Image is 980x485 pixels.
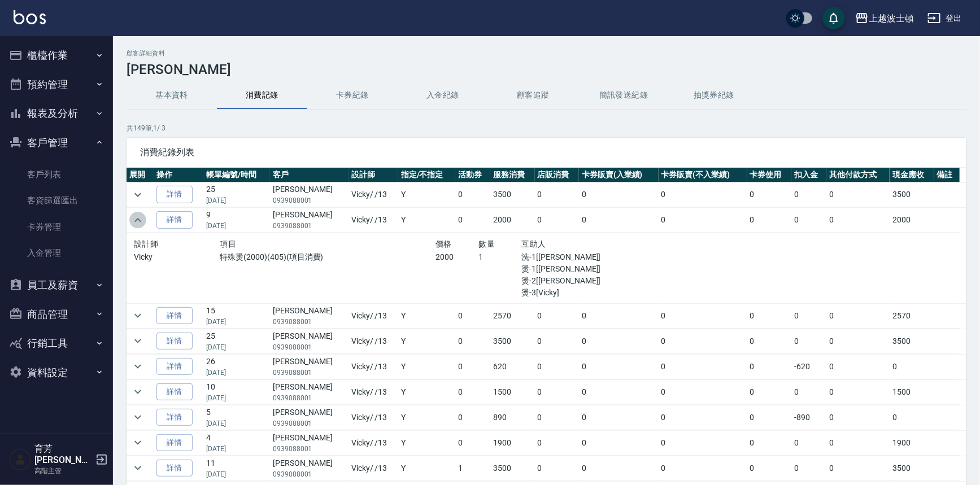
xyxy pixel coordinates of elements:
td: 0 [455,208,490,233]
button: 卡券紀錄 [307,82,398,109]
td: Y [398,379,455,404]
td: 0 [535,303,580,328]
td: Y [398,208,455,233]
td: 0 [826,208,890,233]
td: Vicky / /13 [349,430,398,455]
td: [PERSON_NAME] [270,379,349,404]
td: Y [398,430,455,455]
td: [PERSON_NAME] [270,303,349,328]
span: 消費紀錄列表 [140,147,953,158]
td: 0 [747,379,792,404]
p: 特殊燙(2000)(405)(項目消費) [220,251,435,263]
a: 客戶列表 [5,161,108,187]
button: 入金紀錄 [398,82,488,109]
span: 互助人 [522,239,546,248]
p: 0939088001 [273,195,346,206]
p: 2000 [435,251,478,263]
td: 0 [535,379,580,404]
td: 0 [791,329,826,353]
td: Vicky / /13 [349,354,398,379]
p: [DATE] [206,368,267,378]
p: 燙-2[[PERSON_NAME]] [522,275,651,287]
p: 燙-3[Vicky] [522,287,651,299]
td: 0 [455,405,490,430]
th: 備註 [934,168,960,182]
td: 0 [826,405,890,430]
span: 價格 [435,239,452,248]
p: 0939088001 [273,317,346,327]
td: [PERSON_NAME] [270,208,349,233]
td: Y [398,405,455,430]
p: 0939088001 [273,393,346,403]
td: 2570 [890,303,934,328]
td: Vicky / /13 [349,182,398,207]
h2: 顧客詳細資料 [127,50,966,57]
p: [DATE] [206,393,267,403]
td: 0 [826,182,890,207]
td: 620 [490,354,535,379]
td: Y [398,303,455,328]
button: expand row [129,333,146,349]
td: 9 [203,208,270,233]
td: 0 [890,354,934,379]
td: 0 [455,379,490,404]
th: 卡券販賣(不入業績) [659,168,747,182]
th: 其他付款方式 [826,168,890,182]
td: 3500 [890,329,934,353]
td: 0 [659,456,747,480]
span: 設計師 [134,239,158,248]
td: 0 [747,405,792,430]
button: 消費記錄 [217,82,307,109]
td: 0 [535,354,580,379]
td: 0 [579,208,658,233]
td: 3500 [490,329,535,353]
td: [PERSON_NAME] [270,329,349,353]
td: 0 [791,182,826,207]
button: 抽獎券紀錄 [669,82,759,109]
td: 0 [826,379,890,404]
td: 0 [747,430,792,455]
a: 詳情 [156,383,193,401]
a: 卡券管理 [5,214,108,240]
td: 0 [659,379,747,404]
button: 行銷工具 [5,329,108,358]
td: 25 [203,329,270,353]
td: Vicky / /13 [349,379,398,404]
td: 1900 [890,430,934,455]
p: [DATE] [206,444,267,454]
td: -620 [791,354,826,379]
td: Y [398,182,455,207]
button: expand row [129,409,146,426]
button: expand row [129,358,146,375]
p: 高階主管 [34,466,92,476]
td: 11 [203,456,270,480]
span: 數量 [478,239,495,248]
th: 扣入金 [791,168,826,182]
a: 詳情 [156,307,193,325]
td: 0 [659,430,747,455]
p: [DATE] [206,469,267,479]
button: expand row [129,434,146,451]
td: 3500 [890,182,934,207]
td: 0 [659,182,747,207]
td: 3500 [890,456,934,480]
th: 店販消費 [535,168,580,182]
td: 1 [455,456,490,480]
td: 0 [791,456,826,480]
th: 客戶 [270,168,349,182]
td: 0 [579,456,658,480]
td: 0 [579,182,658,207]
td: Vicky / /13 [349,303,398,328]
p: 0939088001 [273,221,346,231]
td: 0 [659,208,747,233]
td: 0 [791,430,826,455]
button: expand row [129,212,146,229]
p: 燙-1[[PERSON_NAME]] [522,263,651,275]
button: 資料設定 [5,358,108,387]
td: 0 [659,405,747,430]
td: 0 [747,303,792,328]
td: 0 [747,329,792,353]
h5: 育芳[PERSON_NAME] [34,443,92,466]
td: 1500 [890,379,934,404]
td: Vicky / /13 [349,405,398,430]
